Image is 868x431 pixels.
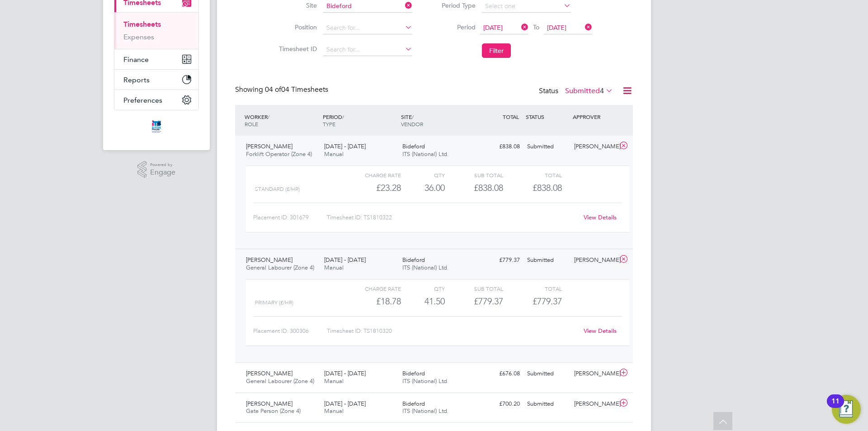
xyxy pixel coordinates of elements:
[246,400,292,407] span: [PERSON_NAME]
[321,109,399,132] div: PERIOD
[324,264,344,271] span: Manual
[324,400,366,407] span: [DATE] - [DATE]
[533,182,562,193] span: £838.08
[524,139,571,154] div: Submitted
[114,12,198,49] div: Timesheets
[412,113,414,120] span: /
[114,119,199,134] a: Go to home page
[265,85,328,94] span: 04 Timesheets
[445,170,503,180] div: Sub Total
[253,324,327,338] div: Placement ID: 300306
[476,253,524,268] div: £779.37
[445,294,503,309] div: £779.37
[246,369,292,377] span: [PERSON_NAME]
[530,21,542,33] span: To
[343,294,401,309] div: £18.78
[150,161,175,169] span: Powered by
[399,109,477,132] div: SITE
[503,283,561,294] div: Total
[533,296,562,307] span: £779.37
[276,23,317,31] label: Position
[245,120,258,128] span: ROLE
[150,119,163,134] img: itsconstruction-logo-retina.png
[255,186,300,192] span: Standard (£/HR)
[402,142,425,150] span: Bideford
[323,43,412,56] input: Search for...
[123,96,162,104] span: Preferences
[235,85,330,95] div: Showing
[343,283,401,294] div: Charge rate
[342,113,344,120] span: /
[831,401,840,413] div: 11
[327,210,578,225] div: Timesheet ID: TS1810322
[401,120,423,128] span: VENDOR
[476,397,524,412] div: £700.20
[246,377,314,385] span: General Labourer (Zone 4)
[123,55,149,64] span: Finance
[524,253,571,268] div: Submitted
[137,161,176,178] a: Powered byEngage
[401,180,445,195] div: 36.00
[476,366,524,381] div: £676.08
[524,366,571,381] div: Submitted
[343,180,401,195] div: £23.28
[547,24,566,32] span: [DATE]
[324,407,344,415] span: Manual
[323,120,335,128] span: TYPE
[246,407,301,415] span: Gate Person (Zone 4)
[401,170,445,180] div: QTY
[435,23,476,31] label: Period
[327,324,578,338] div: Timesheet ID: TS1810320
[435,1,476,9] label: Period Type
[503,170,561,180] div: Total
[246,264,314,271] span: General Labourer (Zone 4)
[265,85,281,94] span: 04 of
[571,397,618,412] div: [PERSON_NAME]
[242,109,321,132] div: WORKER
[246,256,292,264] span: [PERSON_NAME]
[503,113,519,120] span: TOTAL
[246,150,312,158] span: Forklift Operator (Zone 4)
[402,150,449,158] span: ITS (National) Ltd.
[402,369,425,377] span: Bideford
[524,109,571,125] div: STATUS
[324,369,366,377] span: [DATE] - [DATE]
[123,33,154,41] a: Expenses
[114,90,198,110] button: Preferences
[246,142,292,150] span: [PERSON_NAME]
[401,283,445,294] div: QTY
[253,210,327,225] div: Placement ID: 301679
[600,86,604,95] span: 4
[401,294,445,309] div: 41.50
[123,76,150,84] span: Reports
[123,20,161,28] a: Timesheets
[323,22,412,34] input: Search for...
[565,86,613,95] label: Submitted
[482,43,511,58] button: Filter
[571,253,618,268] div: [PERSON_NAME]
[324,142,366,150] span: [DATE] - [DATE]
[402,256,425,264] span: Bideford
[483,24,503,32] span: [DATE]
[150,169,175,176] span: Engage
[402,377,449,385] span: ITS (National) Ltd.
[476,139,524,154] div: £838.08
[114,70,198,90] button: Reports
[268,113,269,120] span: /
[343,170,401,180] div: Charge rate
[584,327,617,335] a: View Details
[114,49,198,69] button: Finance
[402,400,425,407] span: Bideford
[524,397,571,412] div: Submitted
[324,150,344,158] span: Manual
[324,377,344,385] span: Manual
[324,256,366,264] span: [DATE] - [DATE]
[445,283,503,294] div: Sub Total
[276,45,317,53] label: Timesheet ID
[276,1,317,9] label: Site
[255,299,293,306] span: Primary (£/HR)
[571,366,618,381] div: [PERSON_NAME]
[539,85,615,98] div: Status
[402,264,449,271] span: ITS (National) Ltd.
[832,395,861,424] button: Open Resource Center, 11 new notifications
